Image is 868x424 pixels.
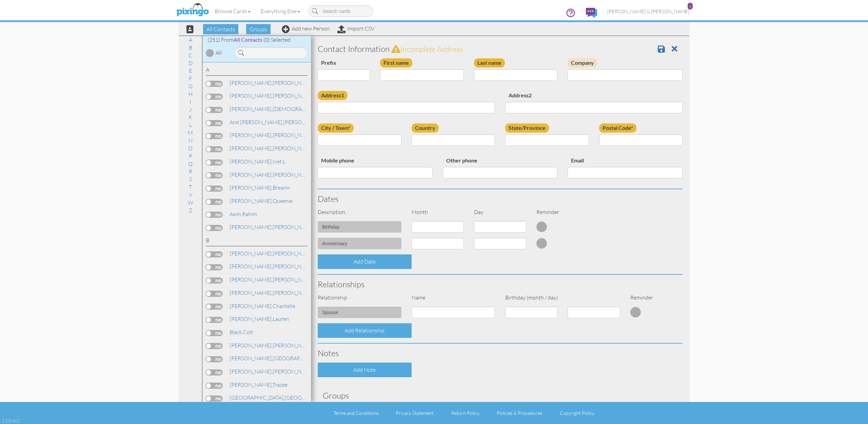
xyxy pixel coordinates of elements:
label: Last name [474,58,505,68]
span: [PERSON_NAME] & [PERSON_NAME] [607,8,689,14]
a: Rahim [229,210,258,218]
a: [PERSON_NAME] [229,171,315,179]
div: Reminder [531,208,594,216]
div: Month [407,208,469,216]
a: C [185,51,196,59]
a: Queenie [229,197,293,205]
div: 2.2.0-462 [2,418,19,424]
span: [PERSON_NAME], [230,315,273,322]
a: [GEOGRAPHIC_DATA] [229,393,339,402]
span: [PERSON_NAME], [230,368,273,375]
a: D [185,59,196,67]
a: L [186,121,195,129]
a: Q [185,160,196,168]
a: Privacy Statement [396,410,434,416]
span: [PERSON_NAME], [230,250,273,257]
span: [PERSON_NAME], [230,381,272,388]
div: (251) From [202,36,311,44]
div: 6 [688,3,693,9]
a: Import CSV [337,25,374,32]
a: [PERSON_NAME] [229,341,315,349]
span: [PERSON_NAME], [230,105,273,112]
a: Breann [229,184,290,192]
a: Colt [229,328,254,336]
label: State/Province [505,123,549,133]
span: [PERSON_NAME], [230,276,273,283]
a: [GEOGRAPHIC_DATA] [229,354,327,362]
input: (e.g. Friend, Daughter) [318,307,401,318]
span: [PERSON_NAME], [230,263,273,270]
div: Relationship [313,294,407,302]
a: W [184,198,197,207]
label: Mobile phone [318,156,358,165]
a: Return Policy [451,410,479,416]
span: [GEOGRAPHIC_DATA], [230,394,284,401]
img: comments.svg [586,8,597,18]
h3: Relationships [318,280,683,289]
label: Postal Code* [599,123,636,133]
a: F [185,74,195,82]
h3: Contact Information [318,44,683,53]
a: [PERSON_NAME] [229,118,374,126]
a: T [185,183,195,191]
a: B [185,43,196,52]
span: [PERSON_NAME], [230,355,273,362]
a: Chantelle [229,302,296,310]
div: All [216,49,222,57]
a: Add new Person [282,25,330,32]
a: I [186,98,195,106]
a: [PERSON_NAME] [229,275,315,284]
a: [PERSON_NAME] [229,131,315,139]
label: Prefix [318,58,340,68]
h3: Groups [323,391,677,400]
span: [PERSON_NAME], [230,132,273,138]
a: [PERSON_NAME] [229,289,315,297]
span: [PERSON_NAME], [230,171,273,178]
a: Trazee [229,381,288,389]
div: Birthday (month / day) [500,294,625,302]
a: [PERSON_NAME] [229,92,315,100]
a: S [186,175,195,183]
div: B [206,236,308,246]
a: K [185,113,196,121]
a: [PERSON_NAME] [229,367,315,375]
a: Browse Cards [210,3,256,20]
a: Terms and Conditions [334,410,378,416]
span: [PERSON_NAME], [230,224,273,230]
a: [PERSON_NAME] [229,223,315,231]
label: Address2 [505,91,535,100]
div: Add Relationship [318,323,412,338]
label: First name [380,58,412,68]
span: [PERSON_NAME], [230,342,273,349]
a: Policies & Procedures [497,410,542,416]
label: Email [568,156,587,165]
a: R [185,167,196,175]
span: [PERSON_NAME], [230,79,273,86]
span: [PERSON_NAME], [230,289,273,296]
a: E [185,66,195,75]
span: [PERSON_NAME], [230,145,273,152]
a: Everything Else [256,3,305,20]
a: A [185,36,196,44]
a: Z [185,206,196,214]
a: [PERSON_NAME] [229,144,315,152]
img: pixingo logo [175,2,211,19]
h3: Notes [318,349,683,358]
span: All Contacts [234,36,262,43]
a: N [185,136,196,144]
label: Country [412,123,439,133]
label: Address1 [318,91,348,100]
span: All Contacts [203,24,238,34]
span: [PERSON_NAME], [230,92,273,99]
a: Ivet L [229,157,286,166]
div: Add Date [318,254,412,269]
span: Asim, [230,211,242,217]
a: P [185,152,196,160]
span: [PERSON_NAME], [230,303,273,309]
h3: Dates [318,194,683,203]
div: Description [313,208,407,216]
a: H [185,90,196,98]
a: [PERSON_NAME] [229,249,315,257]
a: Copyright Policy [560,410,594,416]
span: Black, [230,329,243,335]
